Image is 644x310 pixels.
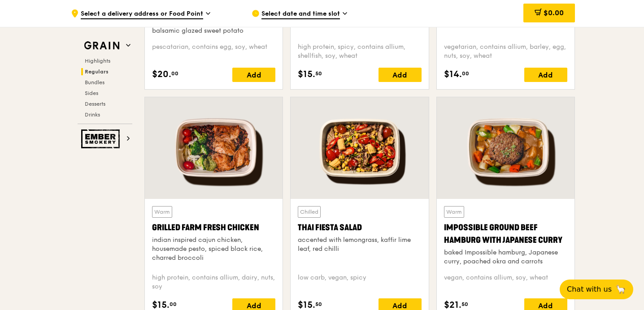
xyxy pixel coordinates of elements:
div: Grilled Farm Fresh Chicken [152,221,275,234]
span: Drinks [85,112,100,118]
div: Add [524,68,567,82]
div: Add [232,68,275,82]
span: 00 [171,70,178,77]
div: Impossible Ground Beef Hamburg with Japanese Curry [444,221,567,246]
span: 50 [315,301,322,308]
span: Select a delivery address or Food Point [81,9,203,19]
span: 00 [462,70,469,77]
span: Highlights [85,58,110,64]
div: Warm [152,206,172,218]
span: Select date and time slot [261,9,340,19]
div: high protein, contains allium, dairy, nuts, soy [152,273,275,291]
div: vegan, contains allium, soy, wheat [444,273,567,291]
div: Add [379,68,422,82]
span: Regulars [85,69,109,75]
div: low carb, vegan, spicy [298,273,421,291]
span: Desserts [85,101,105,107]
div: Thai Fiesta Salad [298,221,421,234]
div: accented with lemongrass, kaffir lime leaf, red chilli [298,236,421,254]
span: $14. [444,68,462,81]
button: Chat with us🦙 [560,280,633,299]
span: $0.00 [544,9,564,17]
div: Chilled [298,206,321,218]
span: 50 [461,301,468,308]
span: Chat with us [567,284,612,295]
div: high protein, spicy, contains allium, shellfish, soy, wheat [298,43,421,60]
span: 🦙 [615,284,626,295]
span: Bundles [85,79,104,86]
img: Grain web logo [81,38,122,54]
div: pescatarian, contains egg, soy, wheat [152,43,275,60]
div: baked Impossible hamburg, Japanese curry, poached okra and carrots [444,248,567,266]
span: 00 [170,301,177,308]
div: Warm [444,206,464,218]
span: Sides [85,90,98,96]
div: indian inspired cajun chicken, housemade pesto, spiced black rice, charred broccoli [152,236,275,263]
div: vegetarian, contains allium, barley, egg, nuts, soy, wheat [444,43,567,60]
span: $20. [152,68,171,81]
span: $15. [298,68,315,81]
img: Ember Smokery web logo [81,129,122,148]
span: 50 [315,70,322,77]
